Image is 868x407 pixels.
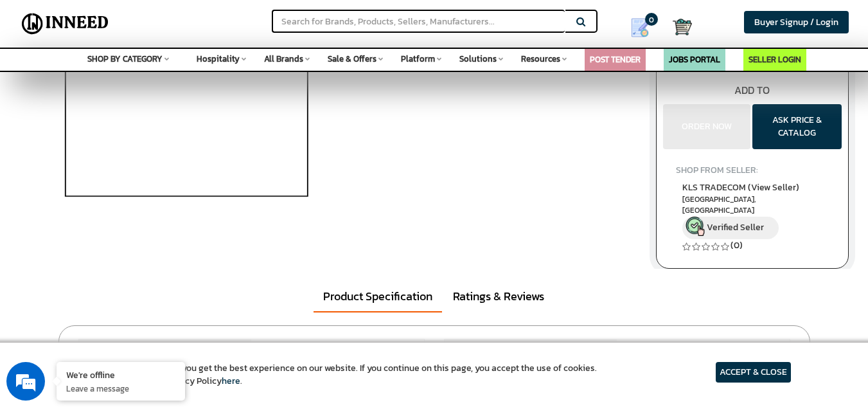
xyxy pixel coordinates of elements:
[66,368,175,381] div: We're offline
[314,282,442,312] a: Product Specification
[716,362,791,383] article: ACCEPT & CLOSE
[744,11,849,33] a: Buyer Signup / Login
[521,53,560,65] span: Resources
[630,18,650,37] img: Show My Quotes
[6,271,245,316] textarea: Type your message and click 'Submit'
[87,53,163,65] span: SHOP BY CATEGORY
[77,362,597,388] article: We use cookies to ensure you get the best experience on our website. If you continue on this page...
[67,72,216,89] div: Leave a message
[682,194,823,216] span: East Delhi
[197,53,240,65] span: Hospitality
[459,53,497,65] span: Solutions
[669,53,720,66] a: JOBS PORTAL
[590,53,641,66] a: POST TENDER
[328,53,376,65] span: Sale & Offers
[676,165,829,175] h4: SHOP FROM SELLER:
[79,339,252,365] span: Brand
[251,339,424,365] span: Roots
[645,13,658,26] span: 0
[401,53,435,65] span: Platform
[443,282,554,311] a: Ratings & Reviews
[673,17,692,37] img: Cart
[707,221,764,234] span: Verified Seller
[445,339,617,365] span: Model
[264,53,303,65] span: All Brands
[22,77,54,84] img: logo_Zg8I0qSkbAqR2WFHt3p6CTuqpyXMFPubPcD2OT02zFN43Cy9FUNNG3NEPhM_Q1qe_.png
[673,13,681,41] a: Cart
[616,13,673,42] a: my Quotes 0
[17,8,113,40] img: Inneed.Market
[682,181,823,239] a: KLS TRADECOM (View Seller) [GEOGRAPHIC_DATA], [GEOGRAPHIC_DATA] Verified Seller
[682,181,799,194] span: KLS TRADECOM
[89,257,98,265] img: salesiqlogo_leal7QplfZFryJ6FIlVepeu7OftD7mt8q6exU6-34PB8prfIgodN67KcxXM9Y7JQ_.png
[752,104,842,149] button: ASK PRICE & CATALOG
[188,316,233,333] em: Submit
[211,6,242,37] div: Minimize live chat window
[617,339,790,365] span: Vac 15
[731,239,743,252] a: (0)
[754,15,838,29] span: Buyer Signup / Login
[27,122,224,251] span: We are offline. Please leave us a message.
[272,10,565,33] input: Search for Brands, Products, Sellers, Manufacturers...
[222,374,240,388] a: here
[657,83,848,98] div: ADD TO
[101,257,163,266] em: Driven by SalesIQ
[748,53,801,66] a: SELLER LOGIN
[66,383,175,394] p: Leave a message
[686,217,705,236] img: inneed-verified-seller-icon.png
